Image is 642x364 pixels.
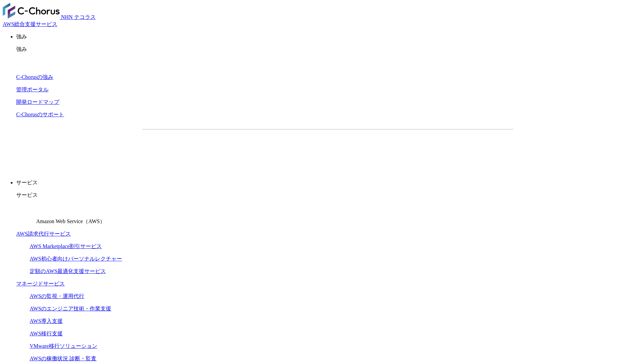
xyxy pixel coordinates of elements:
[429,147,434,150] img: 矢印
[30,256,122,262] a: AWS初心者向けパーソナルレクチャー
[16,46,639,53] p: 強み
[16,87,49,92] a: 管理ポータル
[216,140,325,157] a: 資料を請求する
[36,218,105,224] span: Amazon Web Service（AWS）
[16,112,64,117] a: C-Chorusのサポート
[30,318,63,324] a: AWS導入支援
[30,343,97,349] a: VMware移行ソリューション
[3,3,60,19] img: AWS総合支援サービス C-Chorus
[16,231,71,237] a: AWS請求代行サービス
[30,293,84,299] a: AWSの監視・運用代行
[30,331,63,336] a: AWS移行支援
[30,356,96,361] a: AWSの稼働状況 診断・監査
[30,306,111,311] a: AWSのエンジニア技術・作業支援
[16,204,35,223] img: Amazon Web Service（AWS）
[331,140,440,157] a: まずは相談する
[30,243,102,249] a: AWS Marketplace割引サービス
[16,192,639,199] p: サービス
[16,281,65,286] a: マネージドサービス
[3,14,96,27] a: AWS総合支援サービス C-Chorus NHN テコラスAWS総合支援サービス
[16,33,639,40] p: 強み
[30,268,106,274] a: 定額のAWS最適化支援サービス
[16,99,59,105] a: 開発ロードマップ
[313,147,319,150] img: 矢印
[16,179,639,186] p: サービス
[16,74,53,80] a: C-Chorusの強み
